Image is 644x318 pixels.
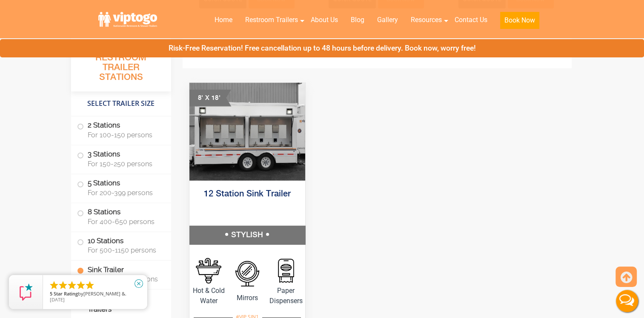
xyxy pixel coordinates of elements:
img: Portable Sink Trailer [189,83,306,181]
img: an icon of Sink [196,258,221,284]
a: close [129,274,148,293]
i: close [135,279,143,288]
span: Mirrors [228,293,266,303]
a: 12 Station Sink Trailer [204,190,291,199]
li:  [49,280,59,290]
label: 2 Stations [77,116,165,143]
span: For 400-650 persons [88,218,161,226]
h3: Sink Trailer [283,44,470,61]
a: Home [208,11,239,29]
li:  [67,280,77,290]
span: Hot & Cold Water [189,286,228,306]
a: About Us [304,11,344,29]
span: For 500-1150 persons [88,246,161,254]
a: Blog [344,11,371,29]
h3: All Portable Restroom Trailer Stations [71,40,171,91]
label: Sink Trailer [77,261,165,287]
span: by [50,291,140,297]
span: Star Rating [54,290,78,297]
img: Review Rating [17,284,34,301]
label: 3 Stations [77,145,165,172]
span: 5 [50,290,52,297]
label: 10 Stations [77,232,165,258]
button: Book Now [500,12,539,29]
div: 8' X 18' [189,90,232,107]
img: an icon of mirror [273,258,299,284]
li:  [76,280,86,290]
li:  [85,280,95,290]
img: an icon of mirror [235,261,260,287]
a: Resources [404,11,448,29]
li:  [58,280,68,290]
h4: Select Trailer Size [71,96,171,112]
span: For 100-150 persons [88,131,161,139]
span: For 200-399 persons [88,189,161,197]
span: [DATE] [50,296,65,303]
label: 8 Stations [77,203,165,230]
label: 5 Stations [77,174,165,201]
h5: STYLISH [189,226,306,244]
span: [PERSON_NAME] &. [83,290,126,297]
span: Paper Dispensers [266,286,305,306]
a: Book Now [494,11,546,34]
button: Live Chat [610,284,644,318]
a: Gallery [371,11,404,29]
a: Contact Us [448,11,494,29]
span: For 150-250 persons [88,160,161,168]
a: Restroom Trailers [239,11,304,29]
